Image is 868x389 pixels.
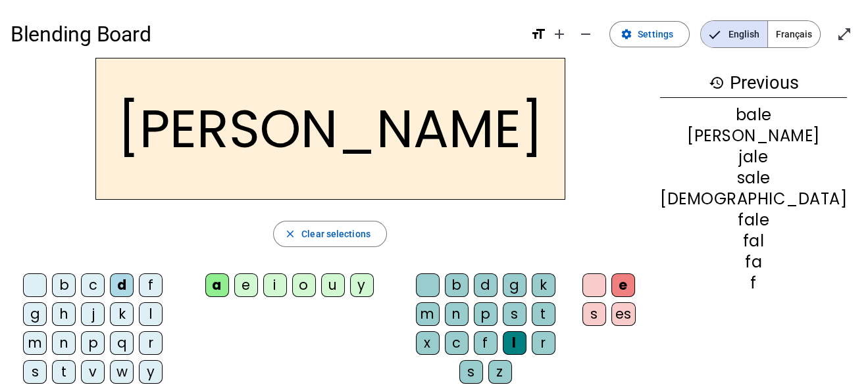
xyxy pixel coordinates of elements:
div: g [503,273,526,297]
div: es [611,302,636,326]
div: z [488,360,512,384]
mat-button-toggle-group: Language selection [700,20,821,48]
div: [DEMOGRAPHIC_DATA] [660,191,847,207]
div: e [234,273,258,297]
div: s [503,302,526,326]
div: fal [660,233,847,249]
div: [PERSON_NAME] [660,128,847,144]
div: fa [660,254,847,270]
button: Clear selections [273,221,387,247]
h3: Previous [660,68,847,98]
button: Increase font size [546,21,573,47]
div: p [474,302,498,326]
div: r [532,331,555,355]
div: c [445,331,469,355]
div: m [416,302,440,326]
div: y [139,360,163,384]
h2: [PERSON_NAME] [95,58,565,200]
button: Decrease font size [573,21,599,47]
div: n [52,331,76,355]
div: fale [660,212,847,228]
div: f [139,273,163,297]
div: v [81,360,105,384]
div: f [474,331,498,355]
div: k [532,273,555,297]
button: Settings [609,21,690,47]
div: jale [660,149,847,165]
div: w [110,360,134,384]
mat-icon: add [551,26,567,42]
div: sale [660,170,847,186]
div: s [582,302,606,326]
mat-icon: close [284,228,296,240]
span: Settings [638,26,673,42]
mat-icon: history [709,75,725,91]
button: Enter full screen [831,21,857,47]
div: s [23,360,47,384]
mat-icon: remove [578,26,594,42]
div: k [110,302,134,326]
div: q [110,331,134,355]
div: s [459,360,483,384]
div: e [611,273,635,297]
div: p [81,331,105,355]
div: g [23,302,47,326]
div: l [139,302,163,326]
div: i [263,273,287,297]
div: n [445,302,469,326]
div: u [321,273,345,297]
div: d [474,273,498,297]
div: c [81,273,105,297]
span: Français [768,21,820,47]
div: m [23,331,47,355]
div: y [350,273,374,297]
div: x [416,331,440,355]
div: r [139,331,163,355]
div: bale [660,107,847,123]
span: Clear selections [301,226,370,242]
mat-icon: settings [621,28,632,40]
span: English [701,21,767,47]
div: a [205,273,229,297]
div: l [503,331,526,355]
div: b [445,273,469,297]
div: f [660,275,847,291]
div: o [292,273,316,297]
div: h [52,302,76,326]
mat-icon: open_in_full [836,26,852,42]
h1: Blending Board [11,13,520,55]
mat-icon: format_size [530,26,546,42]
div: t [52,360,76,384]
div: t [532,302,555,326]
div: d [110,273,134,297]
div: j [81,302,105,326]
div: b [52,273,76,297]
